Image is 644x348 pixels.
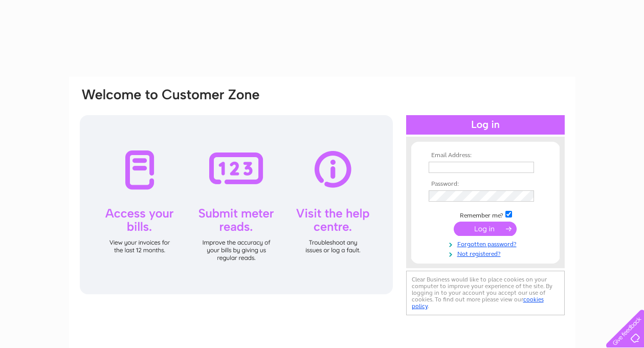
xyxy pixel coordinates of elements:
[426,152,545,159] th: Email Address:
[429,248,545,258] a: Not registered?
[429,238,545,248] a: Forgotten password?
[406,271,565,315] div: Clear Business would like to place cookies on your computer to improve your experience of the sit...
[454,222,517,236] input: Submit
[412,296,544,310] a: cookies policy
[426,209,545,220] td: Remember me?
[426,181,545,188] th: Password:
